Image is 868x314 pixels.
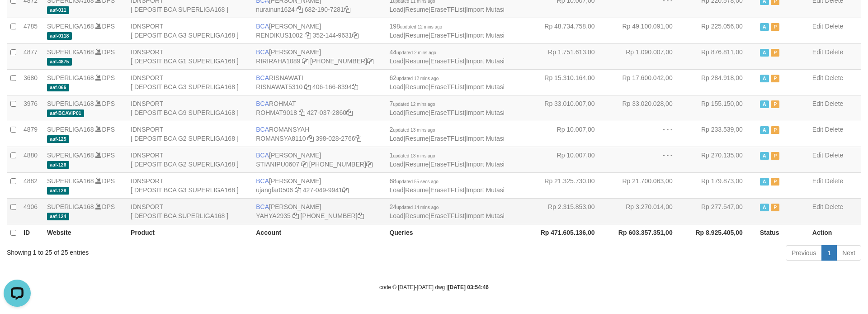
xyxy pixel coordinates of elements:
[47,161,69,169] span: aaf-126
[43,198,127,224] td: DPS
[256,135,306,142] a: ROMANSYA8110
[812,177,823,185] a: Edit
[389,100,505,116] span: | | |
[609,147,686,172] td: - - -
[20,95,43,121] td: 3976
[20,172,43,198] td: 4882
[389,203,505,219] span: | | |
[466,6,505,13] a: Import Mutasi
[531,95,609,121] td: Rp 33.010.007,00
[531,224,609,241] th: Rp 471.605.136,00
[252,18,386,43] td: [PERSON_NAME] 352-144-9631
[389,23,505,39] span: | | |
[256,152,269,159] span: BCA
[47,203,94,210] a: SUPERLIGA168
[20,198,43,224] td: 4906
[836,245,861,261] a: Next
[812,74,823,81] a: Edit
[302,57,308,65] a: Copy RIRIRAHA1089 to clipboard
[389,6,403,13] a: Load
[252,224,386,241] th: Account
[786,245,822,261] a: Previous
[686,121,756,147] td: Rp 233.539,00
[47,213,69,220] span: aaf-124
[405,32,429,39] a: Resume
[43,172,127,198] td: DPS
[47,126,94,133] a: SUPERLIGA168
[405,186,429,194] a: Resume
[352,83,358,90] a: Copy 4061668394 to clipboard
[825,100,843,107] a: Delete
[256,126,269,133] span: BCA
[531,18,609,43] td: Rp 48.734.758,00
[825,74,843,81] a: Delete
[389,135,403,142] a: Load
[252,198,386,224] td: [PERSON_NAME] [PHONE_NUMBER]
[531,198,609,224] td: Rp 2.315.853,00
[47,109,84,117] span: aaf-BCAVIP01
[389,126,435,133] span: 2
[252,172,386,198] td: [PERSON_NAME] 427-049-9941
[812,100,823,107] a: Edit
[127,172,252,198] td: IDNSPORT [ DEPOSIT BCA G3 SUPERLIGA168 ]
[448,284,489,290] strong: [DATE] 03:54:46
[47,23,94,30] a: SUPERLIGA168
[4,4,31,31] button: Open LiveChat chat widget
[771,100,780,108] span: Paused
[43,224,127,241] th: Website
[389,152,505,168] span: | | |
[342,186,349,194] a: Copy 4270499941 to clipboard
[825,48,843,56] a: Delete
[355,135,361,142] a: Copy 3980282766 to clipboard
[43,43,127,69] td: DPS
[686,69,756,95] td: Rp 284.918,00
[47,152,94,159] a: SUPERLIGA168
[47,74,94,81] a: SUPERLIGA168
[812,48,823,56] a: Edit
[609,18,686,43] td: Rp 49.100.091,00
[396,179,439,184] span: updated 55 secs ago
[256,177,269,185] span: BCA
[821,245,837,261] a: 1
[389,74,505,90] span: | | |
[20,224,43,241] th: ID
[304,83,311,90] a: Copy RISNAWAT5310 to clipboard
[256,186,293,194] a: ujangfar0506
[466,161,505,168] a: Import Mutasi
[430,32,464,39] a: EraseTFList
[430,186,464,194] a: EraseTFList
[393,153,435,158] span: updated 13 mins ago
[756,224,809,241] th: Status
[47,187,69,195] span: aaf-128
[389,23,442,30] span: 198
[389,203,439,210] span: 24
[352,32,359,39] a: Copy 3521449631 to clipboard
[389,186,403,194] a: Load
[760,23,769,31] span: Active
[256,57,300,65] a: RIRIRAHA1089
[47,32,72,40] span: aaf-0118
[405,83,429,90] a: Resume
[760,204,769,211] span: Active
[346,109,353,116] a: Copy 4270372860 to clipboard
[344,6,350,13] a: Copy 6821907281 to clipboard
[825,23,843,30] a: Delete
[430,57,464,65] a: EraseTFList
[531,172,609,198] td: Rp 21.325.730,00
[301,161,307,168] a: Copy STIANIPU0607 to clipboard
[812,152,823,159] a: Edit
[389,177,505,194] span: | | |
[127,121,252,147] td: IDNSPORT [ DEPOSIT BCA G2 SUPERLIGA168 ]
[43,121,127,147] td: DPS
[295,186,301,194] a: Copy ujangfar0506 to clipboard
[825,177,843,185] a: Delete
[256,203,269,210] span: BCA
[292,212,299,219] a: Copy YAHYA2935 to clipboard
[531,43,609,69] td: Rp 1.751.613,00
[405,135,429,142] a: Resume
[812,203,823,210] a: Edit
[47,177,94,185] a: SUPERLIGA168
[297,6,303,13] a: Copy nurainun1624 to clipboard
[430,161,464,168] a: EraseTFList
[405,6,429,13] a: Resume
